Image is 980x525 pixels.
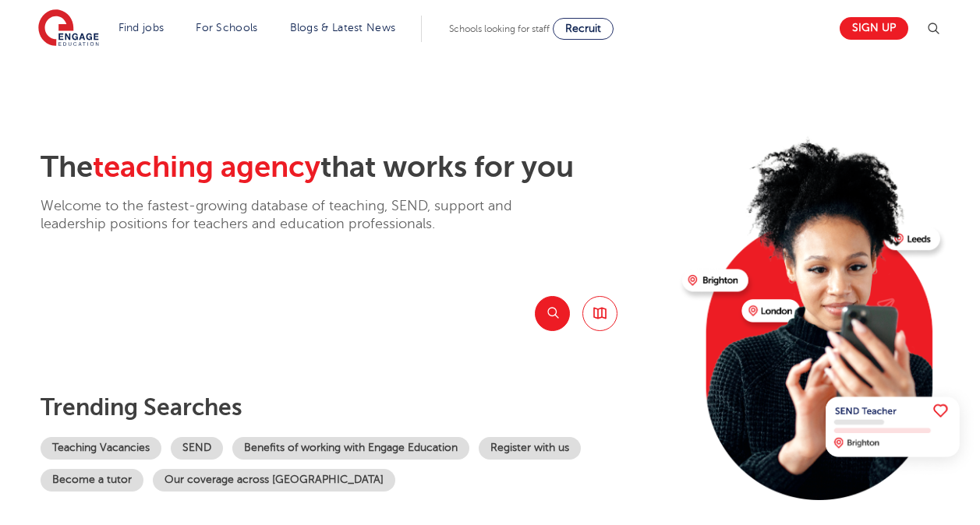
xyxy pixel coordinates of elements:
[41,437,161,460] a: Teaching Vacancies
[41,197,555,234] p: Welcome to the fastest-growing database of teaching, SEND, support and leadership positions for t...
[41,469,143,492] a: Become a tutor
[119,22,165,33] a: Find jobs
[535,296,570,331] button: Search
[290,22,396,33] a: Blogs & Latest News
[171,437,223,460] a: SEND
[479,437,581,460] a: Register with us
[565,23,601,34] span: Recruit
[38,9,99,48] img: Engage Education
[153,469,395,492] a: Our coverage across [GEOGRAPHIC_DATA]
[449,23,550,34] span: Schools looking for staff
[41,150,670,185] h2: The that works for you
[41,393,670,421] p: Trending searches
[553,18,614,40] a: Recruit
[93,150,320,184] span: teaching agency
[196,22,257,33] a: For Schools
[232,437,469,460] a: Benefits of working with Engage Education
[840,17,908,40] a: Sign up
